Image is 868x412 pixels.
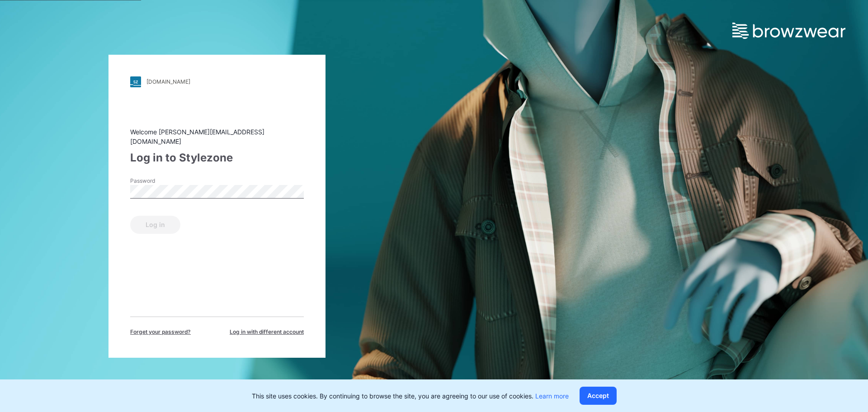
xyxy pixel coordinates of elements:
div: [DOMAIN_NAME] [146,78,190,85]
span: Forget your password? [130,328,191,336]
a: [DOMAIN_NAME] [130,76,304,87]
p: This site uses cookies. By continuing to browse the site, you are agreeing to our use of cookies. [252,391,569,401]
div: Log in to Stylezone [130,150,304,166]
label: Password [130,177,193,185]
img: browzwear-logo.e42bd6dac1945053ebaf764b6aa21510.svg [732,23,845,39]
div: Welcome [PERSON_NAME][EMAIL_ADDRESS][DOMAIN_NAME] [130,127,304,146]
button: Accept [580,387,617,405]
span: Log in with different account [230,328,304,336]
a: Learn more [535,392,569,400]
img: stylezone-logo.562084cfcfab977791bfbf7441f1a819.svg [130,76,141,87]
